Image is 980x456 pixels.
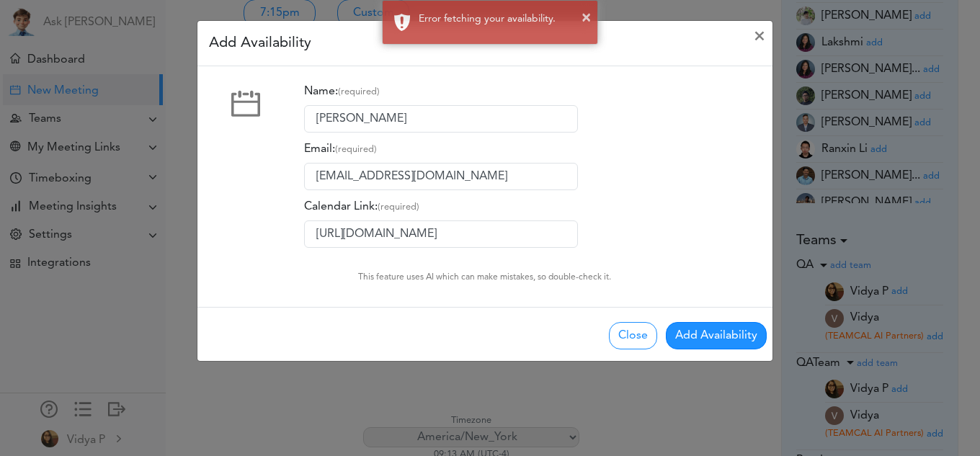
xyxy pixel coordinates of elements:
p: This feature uses AI which can make mistakes, so double-check it. [358,271,611,284]
input: Member's Name [304,105,578,133]
label: Name: [304,78,380,105]
label: Calendar Link: [304,193,419,220]
input: Calendar Link [304,220,578,248]
button: × [582,7,591,29]
small: (required) [338,87,380,97]
button: Add Availability [666,322,767,349]
small: (required) [378,202,419,212]
div: Error fetching your availability. [419,12,587,27]
small: (required) [335,145,377,154]
button: Close [609,322,657,349]
input: Member's email [304,163,578,190]
label: Email: [304,135,377,163]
